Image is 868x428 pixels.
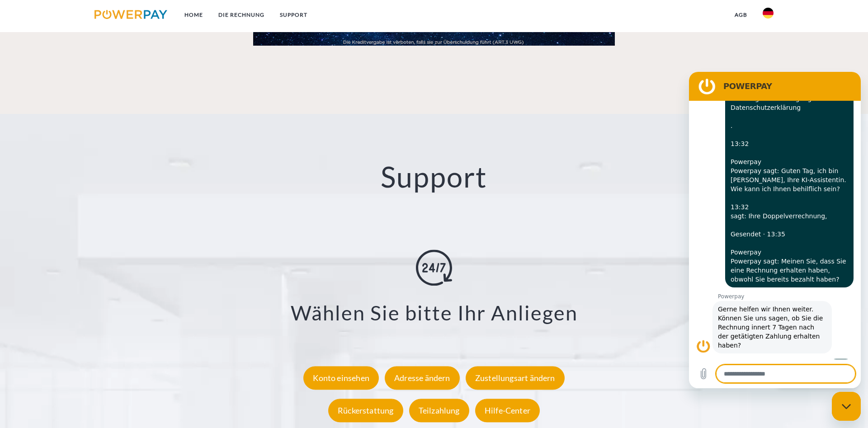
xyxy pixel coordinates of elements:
[385,366,460,390] div: Adresse ändern
[475,399,540,422] div: Hilfe-Center
[94,10,167,19] img: logo-powerpay.svg
[727,7,755,23] a: agb
[272,7,315,23] a: SUPPORT
[409,399,469,422] div: Teilzahlung
[407,405,472,415] a: Teilzahlung
[416,250,452,286] img: online-shopping.svg
[689,72,861,388] iframe: Messaging-Fenster
[211,7,272,23] a: DIE RECHNUNG
[29,221,172,228] p: Powerpay
[177,7,211,23] a: Home
[5,293,24,311] button: Datei hochladen
[463,373,567,383] a: Zustellungsart ändern
[328,399,403,422] div: Rückerstattung
[303,366,379,390] div: Konto einsehen
[473,405,542,415] a: Hilfe-Center
[301,373,381,383] a: Konto einsehen
[29,233,137,278] span: Gerne helfen wir Ihnen weiter. Können Sie uns sagen, ob Sie die Rechnung innert 7 Tagen nach der ...
[466,366,565,390] div: Zustellungsart ändern
[832,392,861,421] iframe: Schaltfläche zum Öffnen des Messaging-Fensters; Konversation läuft
[382,373,462,383] a: Adresse ändern
[763,8,774,19] img: de
[55,301,813,326] h3: Wählen Sie bitte Ihr Anliegen
[326,405,406,415] a: Rückerstattung
[43,159,825,195] h2: Support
